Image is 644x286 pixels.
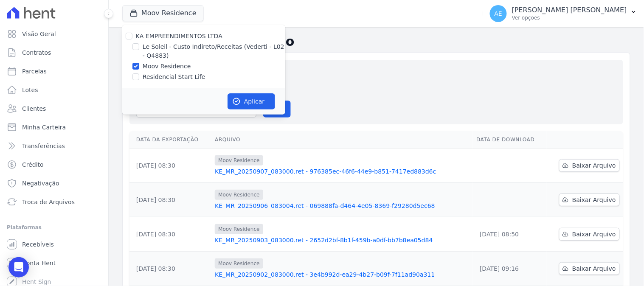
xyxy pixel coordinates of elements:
button: AE [PERSON_NAME] [PERSON_NAME] Ver opções [483,2,644,25]
label: Moov Residence [143,62,191,71]
div: Open Intercom Messenger [8,257,29,278]
h2: Exportações de Retorno [122,34,630,49]
td: [DATE] 09:16 [473,252,547,286]
button: Aplicar [228,93,275,109]
span: Moov Residence [215,258,263,269]
a: Transferências [3,137,105,154]
td: [DATE] 08:50 [473,217,547,252]
button: Moov Residence [122,5,204,21]
a: Baixar Arquivo [559,228,620,241]
a: Contratos [3,44,105,61]
a: Negativação [3,175,105,192]
td: [DATE] 08:30 [129,149,211,183]
span: Visão Geral [22,30,56,38]
span: Parcelas [22,67,47,76]
a: Visão Geral [3,25,105,42]
a: Baixar Arquivo [559,193,620,206]
span: Contratos [22,48,51,57]
span: AE [495,11,502,17]
span: Moov Residence [215,190,263,200]
th: Arquivo [211,131,473,149]
span: Baixar Arquivo [572,161,616,170]
a: Baixar Arquivo [559,159,620,172]
a: KE_MR_20250906_083004.ret - 069888fa-d464-4e05-8369-f29280d5ec68 [215,202,470,210]
span: Baixar Arquivo [572,196,616,204]
a: KE_MR_20250902_083000.ret - 3e4b992d-ea29-4b27-b09f-7f11ad90a311 [215,270,470,279]
a: Conta Hent [3,255,105,272]
a: Troca de Arquivos [3,193,105,210]
a: Parcelas [3,63,105,80]
span: Negativação [22,179,59,188]
td: [DATE] 08:30 [129,217,211,252]
span: Troca de Arquivos [22,198,75,206]
span: Lotes [22,86,38,94]
a: Baixar Arquivo [559,262,620,275]
p: Ver opções [512,14,627,21]
label: Le Soleil - Custo Indireto/Receitas (Vederti - L02 - Q4883) [143,42,285,60]
span: Conta Hent [22,259,56,267]
span: Baixar Arquivo [572,230,616,238]
th: Data de Download [473,131,547,149]
a: KE_MR_20250903_083000.ret - 2652d2bf-8b1f-459b-a0df-bb7b8ea05d84 [215,236,470,244]
td: [DATE] 08:30 [129,183,211,217]
a: Recebíveis [3,236,105,253]
a: KE_MR_20250907_083000.ret - 976385ec-46f6-44e9-b851-7417ed883d6c [215,167,470,176]
span: Moov Residence [215,224,263,234]
a: Clientes [3,100,105,117]
p: [PERSON_NAME] [PERSON_NAME] [512,6,627,14]
span: Crédito [22,160,44,169]
a: Minha Carteira [3,119,105,136]
span: Minha Carteira [22,123,66,132]
a: Crédito [3,156,105,173]
div: Plataformas [7,222,101,233]
span: Recebíveis [22,240,54,249]
label: KA EMPREENDIMENTOS LTDA [136,33,222,39]
a: Lotes [3,81,105,98]
label: Residencial Start Life [143,73,205,81]
th: Data da Exportação [129,131,211,149]
span: Clientes [22,104,46,113]
span: Moov Residence [215,155,263,165]
span: Baixar Arquivo [572,264,616,273]
td: [DATE] 08:30 [129,252,211,286]
span: Transferências [22,142,65,150]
